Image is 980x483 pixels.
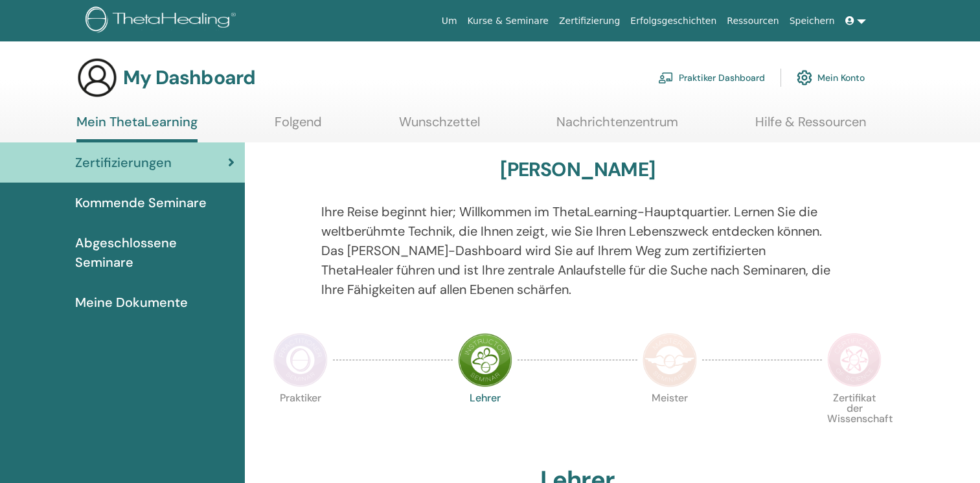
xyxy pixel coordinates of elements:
[797,63,865,92] a: Mein Konto
[827,333,882,387] img: Certificate of Science
[797,67,812,89] img: cog.svg
[75,233,234,272] span: Abgeschlossene Seminare
[273,333,328,387] img: Practitioner
[75,293,188,312] span: Meine Dokumente
[784,9,840,33] a: Speichern
[658,72,674,84] img: chalkboard-teacher.svg
[643,393,697,447] p: Meister
[273,393,328,447] p: Praktiker
[75,193,207,212] span: Kommende Seminare
[556,114,678,139] a: Nachrichtenzentrum
[722,9,784,33] a: Ressourcen
[658,63,765,92] a: Praktiker Dashboard
[500,158,655,181] h3: [PERSON_NAME]
[85,6,240,36] img: logo.png
[275,114,322,139] a: Folgend
[123,66,255,89] h3: My Dashboard
[625,9,722,33] a: Erfolgsgeschichten
[75,153,172,172] span: Zertifizierungen
[827,393,882,447] p: Zertifikat der Wissenschaft
[462,9,554,33] a: Kurse & Seminare
[76,114,198,142] a: Mein ThetaLearning
[399,114,480,139] a: Wunschzettel
[458,333,512,387] img: Instructor
[458,393,512,447] p: Lehrer
[76,57,118,98] img: generic-user-icon.jpg
[321,202,834,299] p: Ihre Reise beginnt hier; Willkommen im ThetaLearning-Hauptquartier. Lernen Sie die weltberühmte T...
[554,9,625,33] a: Zertifizierung
[643,333,697,387] img: Master
[437,9,462,33] a: Um
[755,114,866,139] a: Hilfe & Ressourcen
